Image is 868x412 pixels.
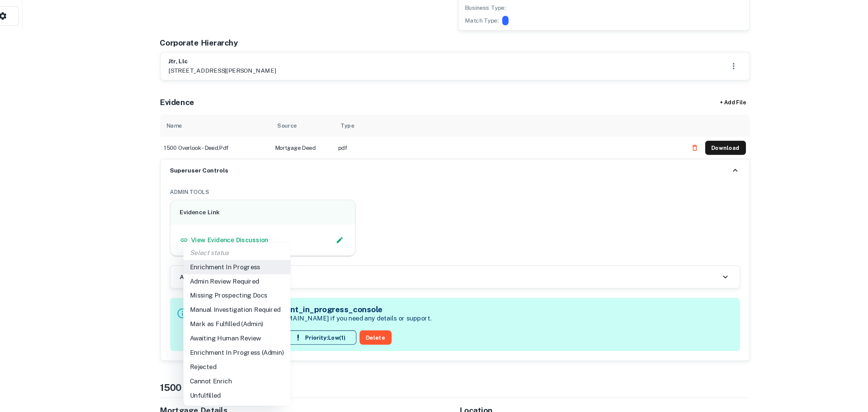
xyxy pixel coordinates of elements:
[191,362,292,376] li: Rejected
[191,389,292,403] li: Unfulfilled
[191,349,292,362] li: Enrichment In Progress (Admin)
[191,267,292,281] li: Enrichment In Progress
[191,335,292,349] li: Awaiting Human Review
[191,322,292,335] li: Mark as Fulfilled (Admin)
[191,308,292,322] li: Manual Investigation Required
[191,281,292,295] li: Admin Review Required
[191,376,292,389] li: Cannot Enrich
[830,352,868,388] iframe: Chat Widget
[191,295,292,308] li: Missing Prospecting Docs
